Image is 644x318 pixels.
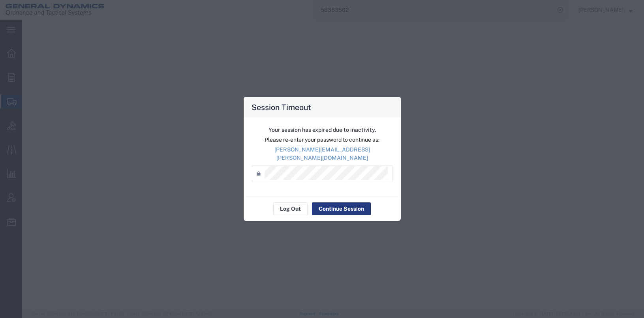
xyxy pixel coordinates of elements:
[273,202,308,215] button: Log Out
[252,101,311,113] h4: Session Timeout
[252,136,392,144] p: Please re-enter your password to continue as:
[312,202,371,215] button: Continue Session
[252,126,392,134] p: Your session has expired due to inactivity.
[252,146,392,162] p: [PERSON_NAME][EMAIL_ADDRESS][PERSON_NAME][DOMAIN_NAME]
